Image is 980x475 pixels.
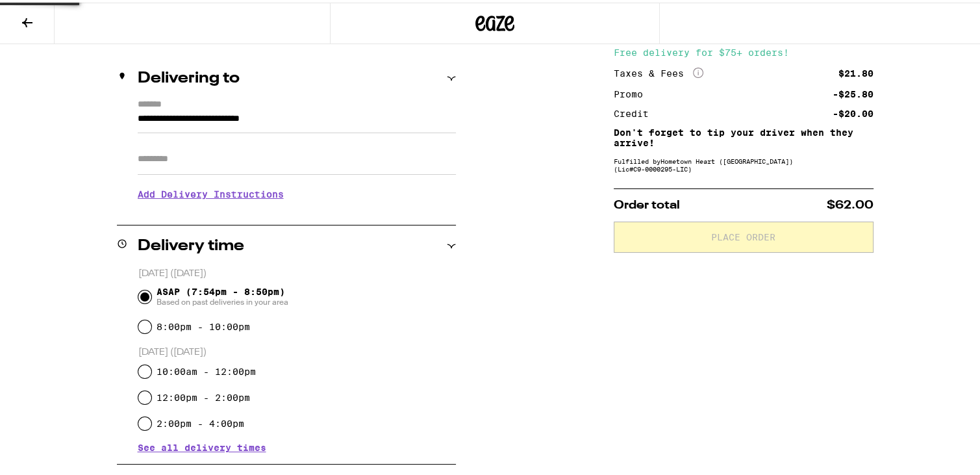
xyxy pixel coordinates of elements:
[157,284,288,305] span: ASAP (7:54pm - 8:50pm)
[833,87,873,96] div: -$25.80
[827,197,873,209] span: $62.00
[614,197,680,209] span: Order total
[157,294,288,305] span: Based on past deliveries in your area
[614,65,703,77] div: Taxes & Fees
[614,219,873,250] button: Place Order
[157,390,250,400] label: 12:00pm - 2:00pm
[138,441,266,450] button: See all delivery times
[614,125,873,146] p: Don't forget to tip your driver when they arrive!
[138,207,456,217] p: We'll contact you at [PHONE_NUMBER] when we arrive
[157,364,256,374] label: 10:00am - 12:00pm
[614,107,658,116] div: Credit
[138,177,456,207] h3: Add Delivery Instructions
[157,319,250,329] label: 8:00pm - 10:00pm
[138,265,456,277] p: [DATE] ([DATE])
[711,230,775,239] span: Place Order
[833,107,873,116] div: -$20.00
[138,344,456,356] p: [DATE] ([DATE])
[138,68,240,84] h2: Delivering to
[614,87,652,96] div: Promo
[157,416,244,426] label: 2:00pm - 4:00pm
[838,66,873,75] div: $21.80
[614,155,873,170] div: Fulfilled by Hometown Heart ([GEOGRAPHIC_DATA]) (Lic# C9-0000295-LIC )
[138,236,244,251] h2: Delivery time
[614,45,873,55] div: Free delivery for $75+ orders!
[8,9,94,19] span: Hi. Need any help?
